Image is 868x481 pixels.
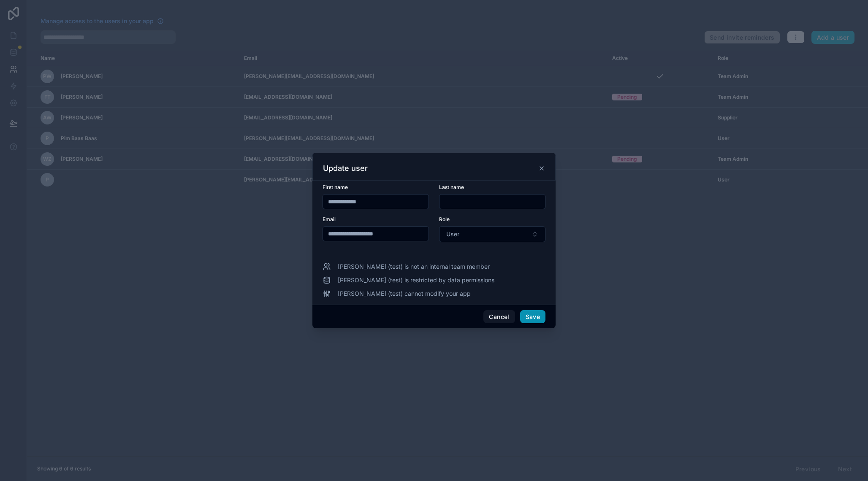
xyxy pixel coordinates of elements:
[439,216,450,222] span: Role
[520,310,545,324] button: Save
[323,216,336,222] span: Email
[323,184,348,190] span: First name
[338,276,494,284] span: [PERSON_NAME] (test) is restricted by data permissions
[446,230,459,238] span: User
[338,289,471,298] span: [PERSON_NAME] (test) cannot modify your app
[439,184,464,190] span: Last name
[323,163,368,173] h3: Update user
[338,262,490,271] span: [PERSON_NAME] (test) is not an internal team member
[439,226,545,242] button: Select Button
[483,310,515,324] button: Cancel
